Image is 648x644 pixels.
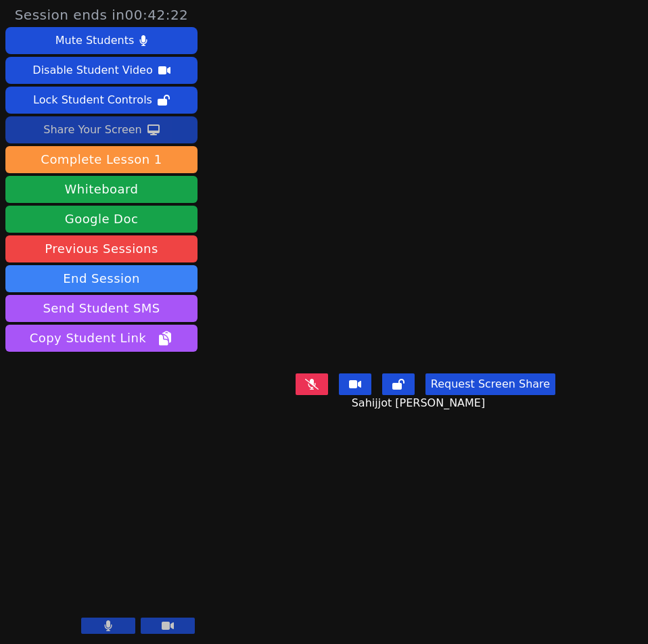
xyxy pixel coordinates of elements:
button: Request Screen Share [425,373,555,395]
a: Google Doc [5,206,198,233]
time: 00:42:22 [125,7,189,23]
div: Disable Student Video [32,60,152,81]
span: Sahijjot [PERSON_NAME] [352,395,489,411]
button: Mute Students [5,27,198,54]
span: Session ends in [15,5,189,24]
span: Copy Student Link [30,329,173,348]
div: Lock Student Controls [33,89,152,111]
button: Complete Lesson 1 [5,146,198,173]
button: Disable Student Video [5,57,198,84]
button: Copy Student Link [5,325,198,352]
button: Send Student SMS [5,295,198,322]
a: Previous Sessions [5,235,198,262]
button: Share Your Screen [5,116,198,143]
button: Lock Student Controls [5,87,198,114]
button: Whiteboard [5,176,198,203]
button: End Session [5,265,198,292]
div: Mute Students [55,30,134,51]
div: Share Your Screen [43,119,142,141]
